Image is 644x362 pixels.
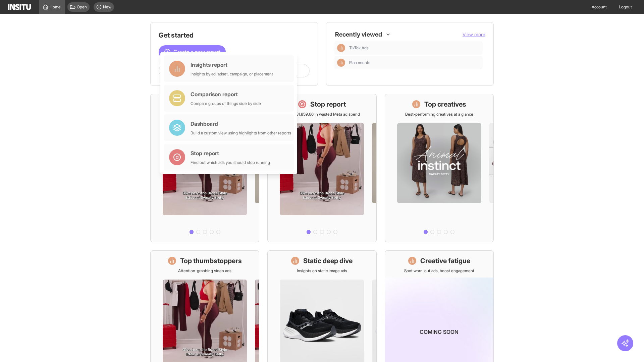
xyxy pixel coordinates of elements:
[173,48,220,56] span: Create a new report
[191,101,261,106] div: Compare groups of things side by side
[405,112,473,117] p: Best-performing creatives at a glance
[349,60,370,65] span: Placements
[337,44,345,52] div: Insights
[103,4,111,10] span: New
[337,59,345,67] div: Insights
[77,4,87,10] span: Open
[159,31,310,40] h1: Get started
[385,94,494,242] a: Top creativesBest-performing creatives at a glance
[349,45,480,51] span: TikTok Ads
[191,90,261,98] div: Comparison report
[463,31,485,38] button: View more
[284,112,360,117] p: Save £31,859.66 in wasted Meta ad spend
[191,61,273,69] div: Insights report
[191,120,291,128] div: Dashboard
[310,100,346,109] h1: Stop report
[50,4,61,10] span: Home
[191,71,273,77] div: Insights by ad, adset, campaign, or placement
[180,256,242,265] h1: Top thumbstoppers
[297,268,347,274] p: Insights on static image ads
[267,94,376,242] a: Stop reportSave £31,859.66 in wasted Meta ad spend
[303,256,353,265] h1: Static deep dive
[159,45,226,59] button: Create a new report
[424,100,466,109] h1: Top creatives
[8,4,31,10] img: Logo
[150,94,259,242] a: What's live nowSee all active ads instantly
[178,268,231,274] p: Attention-grabbing video ads
[191,149,270,157] div: Stop report
[349,45,369,51] span: TikTok Ads
[191,130,291,136] div: Build a custom view using highlights from other reports
[349,60,480,65] span: Placements
[463,32,485,37] span: View more
[191,160,270,165] div: Find out which ads you should stop running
